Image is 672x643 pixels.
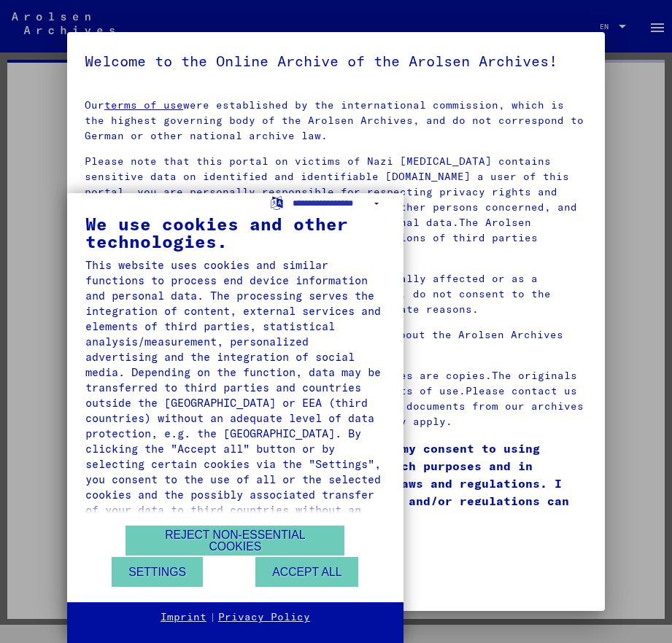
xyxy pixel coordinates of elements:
[125,526,344,556] button: Reject non-essential cookies
[218,610,310,625] a: Privacy Policy
[85,257,385,533] div: This website uses cookies and similar functions to process end device information and personal da...
[85,215,385,250] div: We use cookies and other technologies.
[112,557,203,587] button: Settings
[161,610,206,625] a: Imprint
[255,557,358,587] button: Accept all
